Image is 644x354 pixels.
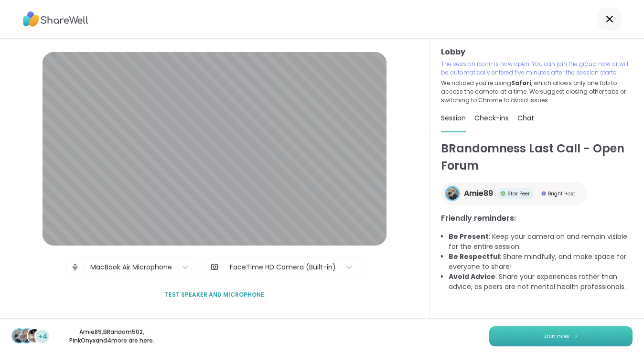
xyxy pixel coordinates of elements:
span: | [223,257,225,277]
b: Safari [511,79,531,87]
li: : Share mindfully, and make space for everyone to share! [449,252,633,272]
img: ShareWell Logomark [573,333,579,339]
p: The session room is now open. You can join the group now or will be automatically entered five mi... [441,60,633,77]
span: Test speaker and microphone [165,290,264,299]
span: Session [441,113,466,123]
b: Be Respectful [449,252,500,261]
span: Chat [517,113,534,123]
div: FaceTime HD Camera (Built-in) [230,262,336,272]
img: Bright Host [541,191,546,196]
img: Microphone [71,257,79,277]
h3: Lobby [441,46,633,58]
li: : Keep your camera on and remain visible for the entire session. [449,232,633,252]
img: Amie89 [446,187,459,200]
img: Camera [210,257,219,277]
span: Join now [543,332,569,341]
b: Avoid Advice [449,272,495,281]
span: Star Peer [507,190,530,197]
b: Be Present [449,232,489,241]
img: Star Peer [501,191,505,196]
button: Test speaker and microphone [161,285,268,305]
span: Check-ins [474,113,509,123]
p: Amie89 , BRandom502 , PinkOnyx and 4 more are here. [58,328,165,345]
button: Join now [489,326,633,346]
img: Amie89 [12,329,26,343]
h1: BRandomness Last Call - Open Forum [441,140,633,174]
span: Amie89 [464,188,493,199]
img: ShareWell Logo [23,8,88,30]
img: PinkOnyx [28,329,41,343]
img: BRandom502 [20,329,33,343]
span: +4 [38,332,47,342]
h3: Friendly reminders: [441,213,633,224]
span: | [83,257,86,277]
li: : Share your experiences rather than advice, as peers are not mental health professionals. [449,272,633,292]
p: We noticed you’re using , which allows only one tab to access the camera at a time. We suggest cl... [441,79,633,105]
span: Bright Host [548,190,575,197]
a: Amie89Amie89Star PeerStar PeerBright HostBright Host [441,182,587,205]
div: MacBook Air Microphone [90,262,172,272]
